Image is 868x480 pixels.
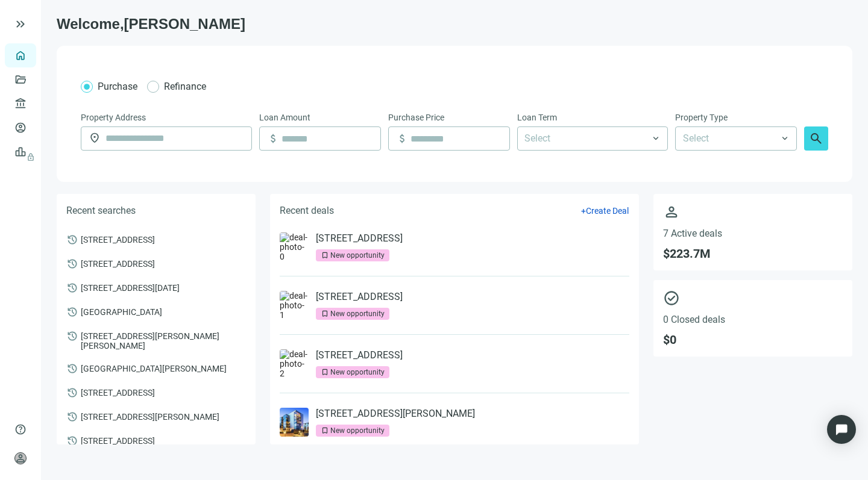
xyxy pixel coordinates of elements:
[827,415,856,444] div: Open Intercom Messenger
[57,14,852,34] h1: Welcome, [PERSON_NAME]
[388,111,444,124] span: Purchase Price
[663,314,843,325] span: 0 Closed deals
[280,232,309,261] img: deal-photo-0
[66,435,78,447] span: history
[81,306,162,317] span: [GEOGRAPHIC_DATA]
[316,291,403,303] a: [STREET_ADDRESS]
[66,387,78,399] span: history
[663,228,843,239] span: 7 Active deals
[316,232,403,245] a: [STREET_ADDRESS]
[580,205,629,216] button: +Create Deal
[66,363,78,375] span: history
[586,206,629,216] span: Create Deal
[517,111,557,124] span: Loan Term
[66,411,78,423] span: history
[81,234,155,245] span: [STREET_ADDRESS]
[98,81,137,92] span: Purchase
[804,126,828,151] button: search
[321,426,329,435] span: bookmark
[81,330,246,351] span: [STREET_ADDRESS][PERSON_NAME][PERSON_NAME]
[66,306,78,318] span: history
[809,131,823,146] span: search
[89,132,101,144] span: location_on
[81,435,155,446] span: [STREET_ADDRESS]
[259,111,310,124] span: Loan Amount
[675,111,728,124] span: Property Type
[663,204,843,220] span: person
[81,387,155,397] span: [STREET_ADDRESS]
[14,423,27,435] span: help
[66,204,136,218] h5: Recent searches
[663,290,843,307] span: check_circle
[81,411,219,422] span: [STREET_ADDRESS][PERSON_NAME]
[280,204,334,218] h5: Recent deals
[321,310,329,318] span: bookmark
[14,452,27,464] span: person
[316,408,475,420] a: [STREET_ADDRESS][PERSON_NAME]
[66,258,78,270] span: history
[321,368,329,376] span: bookmark
[81,258,155,269] span: [STREET_ADDRESS]
[66,234,78,246] span: history
[267,132,279,145] span: attach_money
[66,330,78,342] span: history
[330,366,385,378] div: New opportunity
[280,349,309,378] img: deal-photo-2
[581,206,586,216] span: +
[663,246,843,261] span: $ 223.7M
[330,425,385,437] div: New opportunity
[81,111,146,124] span: Property Address
[81,363,227,373] span: [GEOGRAPHIC_DATA][PERSON_NAME]
[321,251,329,260] span: bookmark
[280,408,309,437] img: deal-photo-3
[66,282,78,294] span: history
[280,291,309,320] img: deal-photo-1
[330,249,385,261] div: New opportunity
[330,308,385,320] div: New opportunity
[164,81,206,92] span: Refinance
[316,349,403,361] a: [STREET_ADDRESS]
[81,282,180,293] span: [STREET_ADDRESS][DATE]
[396,132,408,145] span: attach_money
[663,332,843,347] span: $ 0
[13,17,28,31] button: keyboard_double_arrow_right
